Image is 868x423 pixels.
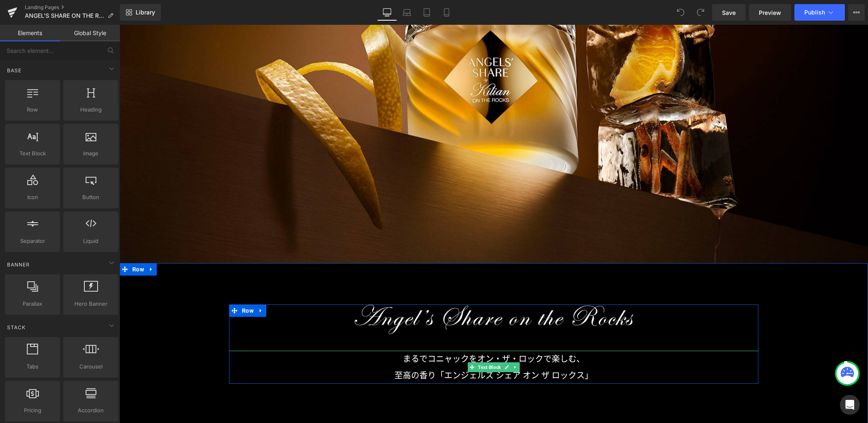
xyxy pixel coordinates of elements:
span: Accordion [66,406,116,415]
span: Parallax [7,299,57,308]
span: ANGEL'S SHARE ON THE ROCKS｜[PERSON_NAME]（キリアン パリ） [25,12,104,19]
span: Liquid [66,237,116,245]
a: Expand / Collapse [392,337,400,347]
button: More [848,4,865,21]
p: 至高の香り「エンジェルズ シェア オン ザ ロックス」 [110,342,639,359]
p: まるでコニャックをオン・ザ・ロックで楽しむ、 [110,326,639,342]
span: Hero Banner [66,299,116,308]
span: Row [11,238,26,251]
span: Text Block [357,337,383,347]
a: Desktop [377,4,397,21]
span: Preview [759,8,781,17]
span: Row [7,105,57,114]
a: Laptop [397,4,417,21]
a: Preview [749,4,791,21]
span: Text Block [7,149,57,158]
span: Base [6,67,22,74]
span: Save [722,8,736,17]
a: Expand / Collapse [136,280,147,292]
div: Open Intercom Messenger [840,395,860,415]
a: Landing Pages [25,4,120,11]
a: Tablet [417,4,437,21]
button: Redo [692,4,709,21]
a: Mobile [437,4,457,21]
span: Library [136,9,155,16]
img: Angel’s Share on the Rocks [235,280,514,309]
a: Global Style [60,25,120,41]
span: Icon [7,193,57,202]
span: Pricing [7,406,57,415]
button: Publish [794,4,845,21]
span: Stack [6,323,26,331]
span: Image [66,149,116,158]
span: Publish [804,9,825,16]
span: Carousel [66,362,116,371]
span: Banner [6,261,31,269]
span: Separator [7,237,57,245]
a: New Library [120,4,161,21]
span: Heading [66,105,116,114]
span: Tabs [7,362,57,371]
button: Undo [672,4,689,21]
span: Row [120,280,136,292]
a: Expand / Collapse [26,238,37,251]
span: Button [66,193,116,202]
